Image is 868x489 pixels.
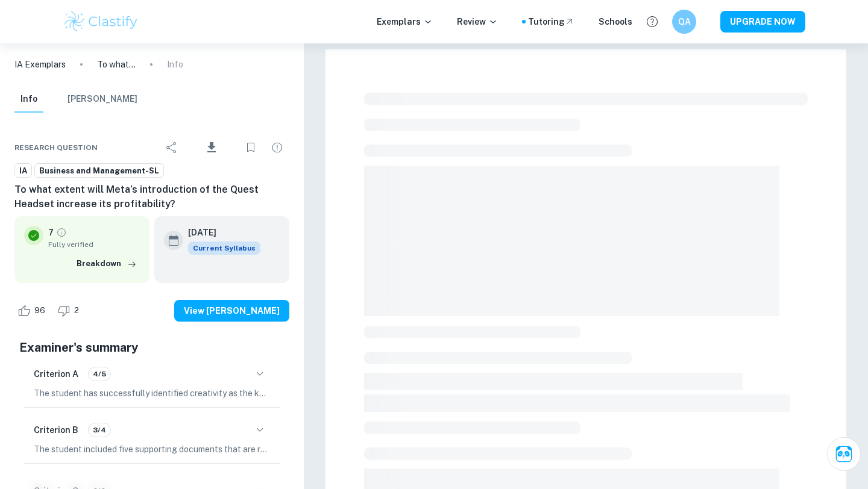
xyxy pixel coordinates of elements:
span: Fully verified [48,239,140,250]
div: Like [14,301,52,320]
button: UPGRADE NOW [720,11,805,33]
span: Business and Management-SL [35,165,163,177]
div: Share [160,135,184,160]
a: IA [14,163,32,178]
span: Current Syllabus [188,241,260,255]
button: Info [14,86,43,113]
a: Schools [599,15,632,28]
h6: Criterion B [34,423,78,437]
button: View [PERSON_NAME] [174,300,289,322]
h6: Criterion A [34,367,78,381]
h6: To what extent will Meta’s introduction of the Quest Headset increase its profitability? [14,182,289,211]
p: The student included five supporting documents that are relevant, contemporary, and clearly label... [34,443,270,456]
a: IA Exemplars [14,58,66,71]
span: 3/4 [89,425,110,435]
h6: [DATE] [188,226,251,239]
span: 2 [68,305,86,317]
h5: Examiner's summary [19,338,285,357]
div: Report issue [265,135,289,160]
span: Research question [14,142,98,153]
p: The student has successfully identified creativity as the key concept for the Internal Assessment... [34,387,270,400]
span: 4/5 [89,369,110,379]
p: Info [167,58,183,71]
span: IA [15,165,31,177]
p: 7 [48,226,54,239]
button: Help and Feedback [642,11,662,32]
div: Download [186,132,236,163]
button: Breakdown [74,255,140,273]
a: Tutoring [528,15,574,28]
h6: QA [678,15,691,28]
p: To what extent will Meta’s introduction of the Quest Headset increase its profitability? [97,58,136,71]
p: Review [457,15,498,28]
button: Ask Clai [827,437,861,471]
div: This exemplar is based on the current syllabus. Feel free to refer to it for inspiration/ideas wh... [188,241,260,255]
a: Grade fully verified [56,227,67,238]
p: Exemplars [377,15,433,28]
div: Bookmark [239,135,263,160]
img: Clastify logo [63,10,139,34]
button: [PERSON_NAME] [68,86,137,113]
button: QA [672,10,696,34]
a: Business and Management-SL [34,163,164,178]
div: Dislike [54,301,86,320]
span: 96 [28,305,52,317]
